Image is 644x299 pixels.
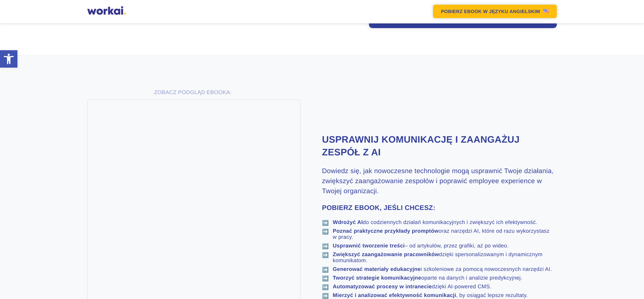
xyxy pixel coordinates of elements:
[333,228,439,234] strong: Poznać praktyczne przykłady promptów
[333,243,405,249] strong: Usprawnić tworzenie treści
[322,133,557,159] h2: Usprawnij komunikację i zaangażuj zespół z AI
[433,5,557,18] a: POBIERZ EBOOKW JĘZYKU ANGIELSKIMUS flag
[441,9,482,14] em: POBIERZ EBOOK
[322,243,557,249] li: – od artykułów, przez grafiki, aż po wideo.
[322,252,329,258] span: ➡️
[333,284,432,290] strong: Automatyzować procesy w intranecie
[87,89,299,97] p: ZOBACZ PODGLĄD EBOOKA:
[322,228,557,240] li: oraz narzędzi AI, które od razu wykorzystasz w pracy.
[333,267,421,272] strong: Generować materiały edukacyjne
[322,220,329,226] span: ➡️
[333,293,456,298] strong: Mierzyć i analizować efektywność komunikacji
[543,9,549,13] img: US flag
[322,275,557,281] li: oparte na danych i analizie predykcyjnej.
[322,284,329,291] span: ➡️
[322,252,557,264] li: dzięki spersonalizowanym i dynamicznym komunikatom.
[322,243,329,250] span: ➡️
[322,284,557,290] li: dzięki AI-powered CMS.
[322,293,557,299] li: , by osiągać lepsze rezultaty.
[322,275,329,282] span: ➡️
[322,166,557,196] h3: Dowiedz się, jak nowoczesne technologie mogą usprawnić Twoje działania, zwiększyć zaangażowanie z...
[322,204,435,212] strong: POBIERZ EBOOK, JEŚLI CHCESZ:
[333,220,363,225] strong: Wdrożyć AI
[322,228,329,235] span: ➡️
[333,252,439,257] strong: Zwiększyć zaangażowanie pracowników
[322,267,557,273] li: i szkoleniowe za pomocą nowoczesnych narzędzi AI.
[322,220,557,226] li: do codziennych działań komunikacyjnych i zwiększyć ich efektywność.
[333,275,421,281] strong: Tworzyć strategie komunikacyjne
[322,267,329,273] span: ➡️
